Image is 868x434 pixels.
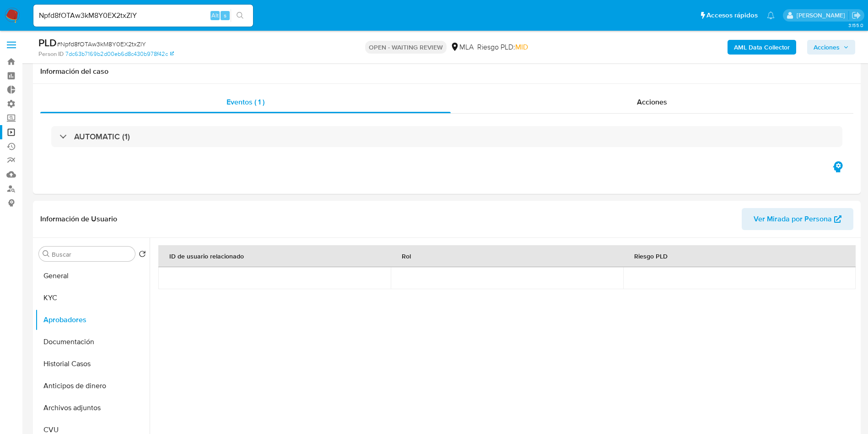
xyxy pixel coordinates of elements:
[211,11,219,20] span: Alt
[35,287,150,309] button: KYC
[728,40,796,55] button: AML Data Collector
[38,50,64,58] b: Person ID
[139,250,146,260] button: Volver al orden por defecto
[52,250,131,258] input: Buscar
[515,42,528,52] span: MID
[33,10,253,22] input: Buscar usuario o caso...
[226,97,264,107] span: Eventos ( 1 )
[38,35,57,50] b: PLD
[477,42,528,52] span: Riesgo PLD:
[706,11,758,20] span: Accesos rápidos
[40,67,853,76] h1: Información del caso
[814,40,840,55] span: Acciones
[754,208,832,230] span: Ver Mirada por Persona
[35,375,150,397] button: Anticipos de dinero
[734,40,790,55] b: AML Data Collector
[74,132,130,142] h3: AUTOMATIC (1)
[742,208,853,230] button: Ver Mirada por Persona
[797,11,848,20] p: gustavo.deseta@mercadolibre.com
[637,97,667,107] span: Acciones
[40,214,117,224] h1: Información de Usuario
[35,397,150,419] button: Archivos adjuntos
[43,250,50,258] button: Buscar
[65,50,174,58] a: 7dc63b7169b2d00eb6d8c430b978f42c
[35,331,150,353] button: Documentación
[852,11,861,20] a: Salir
[807,40,855,55] button: Acciones
[231,9,249,22] button: search-icon
[35,309,150,331] button: Aprobadores
[365,41,447,54] p: OPEN - WAITING REVIEW
[224,11,226,20] span: s
[35,353,150,375] button: Historial Casos
[450,42,474,52] div: MLA
[57,39,146,49] span: # Npfd8fOTAw3kM8Y0EX2txZlY
[767,11,775,19] a: Notificaciones
[51,126,842,147] div: AUTOMATIC (1)
[35,265,150,287] button: General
